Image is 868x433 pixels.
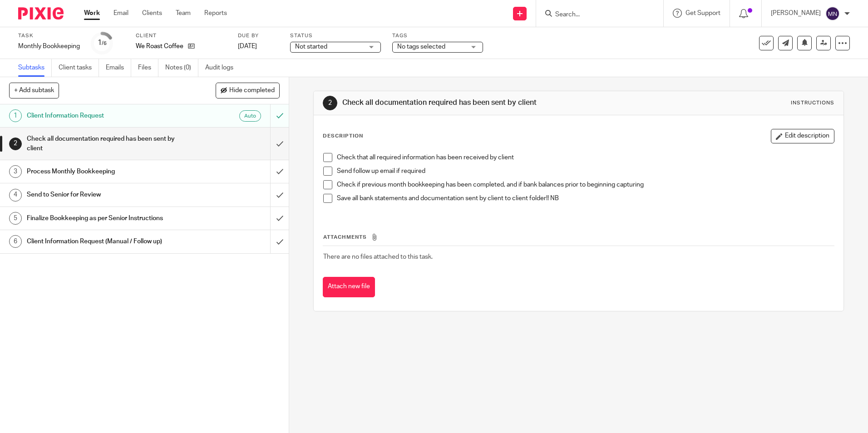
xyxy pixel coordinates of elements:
[554,11,636,19] input: Search
[84,9,100,18] a: Work
[113,9,128,18] a: Email
[825,6,840,21] img: svg%3E
[18,32,80,39] label: Task
[9,212,22,225] div: 5
[216,83,280,98] button: Hide completed
[771,9,821,18] p: [PERSON_NAME]
[290,32,381,39] label: Status
[18,59,52,77] a: Subtasks
[205,59,240,77] a: Audit logs
[771,129,834,143] button: Edit description
[323,96,337,110] div: 2
[106,59,131,77] a: Emails
[337,194,833,203] p: Save all bank statements and documentation sent by client to client folder!! NB
[27,188,183,202] h1: Send to Senior for Review
[18,42,80,51] div: Monthly Bookkeeping
[397,44,445,50] span: No tags selected
[18,7,64,20] img: Pixie
[686,10,720,16] span: Get Support
[323,133,363,140] p: Description
[239,110,261,122] div: Auto
[295,44,327,50] span: Not started
[392,32,483,39] label: Tags
[138,59,158,77] a: Files
[9,83,59,98] button: + Add subtask
[59,59,99,77] a: Client tasks
[27,165,183,178] h1: Process Monthly Bookkeeping
[323,235,367,240] span: Attachments
[337,167,833,176] p: Send follow up email if required
[323,277,375,297] button: Attach new file
[27,212,183,225] h1: Finalize Bookkeeping as per Senior Instructions
[27,235,183,248] h1: Client Information Request (Manual / Follow up)
[791,99,834,107] div: Instructions
[142,9,162,18] a: Clients
[27,132,183,155] h1: Check all documentation required has been sent by client
[136,42,183,51] p: We Roast Coffee
[204,9,227,18] a: Reports
[102,41,107,46] small: /6
[98,38,107,48] div: 1
[165,59,198,77] a: Notes (0)
[342,98,598,108] h1: Check all documentation required has been sent by client
[337,180,833,189] p: Check if previous month bookkeeping has been completed, and if bank balances prior to beginning c...
[238,43,257,49] span: [DATE]
[323,254,433,260] span: There are no files attached to this task.
[9,109,22,122] div: 1
[9,235,22,248] div: 6
[9,138,22,150] div: 2
[176,9,191,18] a: Team
[337,153,833,162] p: Check that all required information has been received by client
[136,32,227,39] label: Client
[229,87,275,94] span: Hide completed
[238,32,279,39] label: Due by
[27,109,183,123] h1: Client Information Request
[9,165,22,178] div: 3
[9,189,22,202] div: 4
